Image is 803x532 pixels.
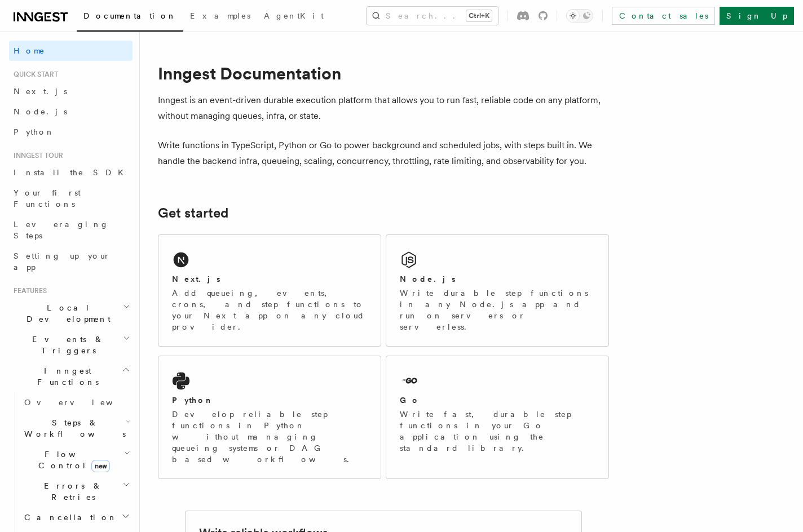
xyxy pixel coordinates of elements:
[14,87,67,96] span: Next.js
[386,356,609,479] a: GoWrite fast, durable step functions in your Go application using the standard library.
[9,81,133,101] a: Next.js
[14,127,55,136] span: Python
[612,7,715,25] a: Contact sales
[158,234,381,347] a: Next.jsAdd queueing, events, crons, and step functions to your Next app on any cloud provider.
[20,392,133,413] a: Overview
[14,188,81,209] span: Your first Functions
[190,11,250,20] span: Examples
[20,417,126,440] span: Steps & Workflows
[91,460,110,472] span: new
[9,302,123,325] span: Local Development
[9,122,133,142] a: Python
[9,101,133,122] a: Node.js
[466,10,492,21] kbd: Ctrl+K
[158,92,609,124] p: Inngest is an event-driven durable execution platform that allows you to run fast, reliable code ...
[9,214,133,246] a: Leveraging Steps
[83,11,177,20] span: Documentation
[172,394,214,406] h2: Python
[264,11,324,20] span: AgentKit
[257,3,330,30] a: AgentKit
[14,45,45,56] span: Home
[20,449,124,471] span: Flow Control
[367,7,498,25] button: Search...Ctrl+K
[172,287,367,333] p: Add queueing, events, crons, and step functions to your Next app on any cloud provider.
[20,476,133,507] button: Errors & Retries
[9,70,58,79] span: Quick start
[14,168,130,177] span: Install the SDK
[158,205,228,221] a: Get started
[14,220,109,240] span: Leveraging Steps
[20,413,133,444] button: Steps & Workflows
[720,7,794,25] a: Sign Up
[566,9,593,23] button: Toggle dark mode
[400,394,420,406] h2: Go
[20,480,122,503] span: Errors & Retries
[9,298,133,329] button: Local Development
[20,444,133,476] button: Flow Controlnew
[9,365,122,388] span: Inngest Functions
[20,507,133,527] button: Cancellation
[20,512,117,523] span: Cancellation
[9,329,133,361] button: Events & Triggers
[158,63,609,83] h1: Inngest Documentation
[386,234,609,347] a: Node.jsWrite durable step functions in any Node.js app and run on servers or serverless.
[158,138,609,169] p: Write functions in TypeScript, Python or Go to power background and scheduled jobs, with steps bu...
[172,273,220,285] h2: Next.js
[14,251,111,272] span: Setting up your app
[9,246,133,277] a: Setting up your app
[158,356,381,479] a: PythonDevelop reliable step functions in Python without managing queueing systems or DAG based wo...
[400,273,456,285] h2: Node.js
[9,183,133,214] a: Your first Functions
[9,162,133,183] a: Install the SDK
[9,151,63,160] span: Inngest tour
[172,409,367,465] p: Develop reliable step functions in Python without managing queueing systems or DAG based workflows.
[14,107,67,116] span: Node.js
[9,361,133,392] button: Inngest Functions
[9,286,47,295] span: Features
[24,398,140,407] span: Overview
[400,287,595,333] p: Write durable step functions in any Node.js app and run on servers or serverless.
[77,3,183,32] a: Documentation
[9,334,123,356] span: Events & Triggers
[183,3,257,30] a: Examples
[400,409,595,454] p: Write fast, durable step functions in your Go application using the standard library.
[9,41,133,61] a: Home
